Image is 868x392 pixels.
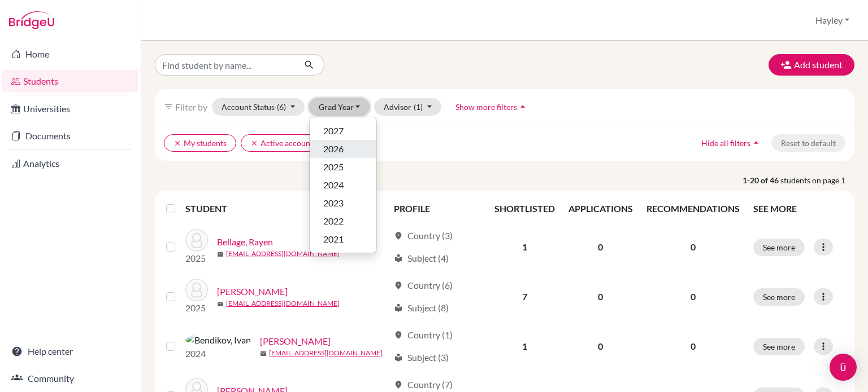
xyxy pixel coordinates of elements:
div: Subject (4) [394,252,449,265]
th: SHORTLISTED [488,195,562,222]
strong: 1-20 of 46 [743,174,780,186]
button: Advisor(1) [374,98,441,116]
span: Hide all filters [701,138,750,148]
span: mail [217,251,224,258]
div: Subject (3) [394,351,449,364]
a: [PERSON_NAME] [217,285,288,298]
a: Community [2,367,138,390]
a: Analytics [2,152,138,175]
td: 1 [488,321,562,371]
span: 2024 [323,178,344,192]
span: 2021 [323,232,344,246]
span: local_library [394,353,403,362]
a: [EMAIL_ADDRESS][DOMAIN_NAME] [226,298,340,309]
span: location_on [394,281,403,290]
button: Hayley [810,10,854,31]
span: (6) [277,102,286,112]
th: APPLICATIONS [562,195,640,222]
span: location_on [394,380,403,389]
img: Bendikov, Ivan [185,333,251,347]
a: Home [2,43,138,65]
span: local_library [394,303,403,312]
td: 1 [488,222,562,272]
a: [PERSON_NAME] [260,334,331,348]
a: Documents [2,125,138,147]
div: Open Intercom Messenger [830,354,857,381]
i: arrow_drop_up [750,137,762,148]
img: Bellage, Rayen [185,229,208,252]
button: See more [753,338,805,355]
a: Help center [2,340,138,363]
button: Reset to default [771,134,845,152]
button: See more [753,239,805,256]
span: Show more filters [455,102,517,112]
div: Country (7) [394,378,453,391]
img: Bencteux, Antoine [185,279,208,301]
span: 2026 [323,142,344,156]
td: 0 [562,321,640,371]
div: Subject (8) [394,301,449,315]
a: [EMAIL_ADDRESS][DOMAIN_NAME] [226,249,340,259]
i: arrow_drop_up [517,101,528,112]
td: 0 [562,272,640,321]
button: 2027 [310,122,376,140]
p: 0 [646,240,740,254]
div: Country (1) [394,328,453,342]
span: location_on [394,331,403,340]
img: Bridge-U [9,11,54,29]
span: Filter by [175,102,207,112]
p: 0 [646,290,740,303]
button: 2026 [310,140,376,158]
a: [EMAIL_ADDRESS][DOMAIN_NAME] [269,348,383,358]
i: clear [250,139,258,147]
p: 2025 [185,252,208,265]
span: location_on [394,231,403,240]
span: 2023 [323,196,344,210]
th: PROFILE [387,195,488,222]
button: See more [753,288,805,306]
i: clear [173,139,181,147]
button: clearMy students [164,134,236,152]
button: Add student [769,54,854,76]
button: 2021 [310,230,376,248]
span: (1) [414,102,423,112]
button: 2023 [310,194,376,212]
span: 2027 [323,124,344,138]
a: Universities [2,98,138,120]
button: Show more filtersarrow_drop_up [446,98,538,116]
button: 2024 [310,176,376,194]
div: Country (6) [394,279,453,292]
button: clearActive accounts [241,134,326,152]
a: Bellage, Rayen [217,235,273,249]
td: 7 [488,272,562,321]
p: 2024 [185,347,251,360]
i: filter_list [164,102,173,111]
p: 0 [646,340,740,353]
button: Account Status(6) [212,98,305,116]
span: 2022 [323,214,344,228]
button: Hide all filtersarrow_drop_up [692,134,771,152]
a: Students [2,70,138,93]
div: Grad Year [309,117,377,253]
th: RECOMMENDATIONS [640,195,747,222]
th: SEE MORE [747,195,850,222]
span: local_library [394,254,403,263]
button: 2022 [310,212,376,230]
p: 2025 [185,301,208,315]
th: STUDENT [185,195,387,222]
span: students on page 1 [780,174,854,186]
span: mail [260,350,267,357]
div: Country (3) [394,229,453,243]
button: Grad Year [309,98,370,116]
span: mail [217,301,224,307]
button: 2025 [310,158,376,176]
td: 0 [562,222,640,272]
span: 2025 [323,160,344,174]
input: Find student by name... [155,54,295,76]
